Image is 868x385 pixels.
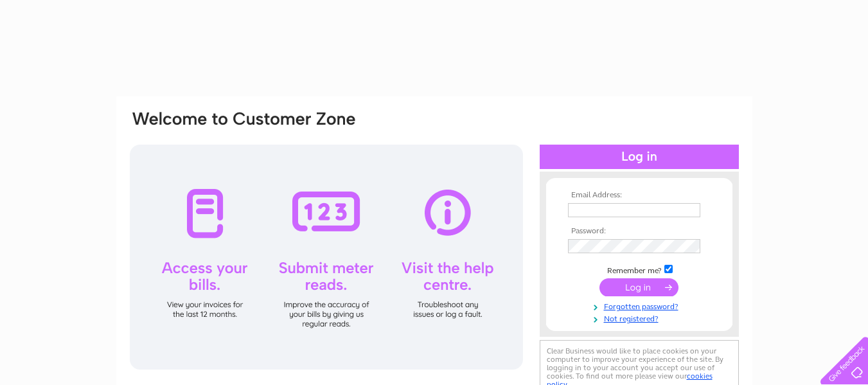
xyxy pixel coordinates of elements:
[599,278,678,296] input: Submit
[565,227,714,236] th: Password:
[568,300,714,312] a: Forgotten password?
[565,191,714,200] th: Email Address:
[565,263,714,276] td: Remember me?
[568,312,714,324] a: Not registered?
